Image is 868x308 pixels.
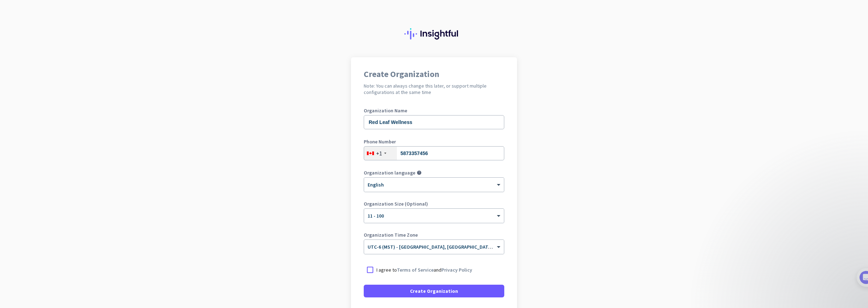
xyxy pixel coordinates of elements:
[364,115,504,129] input: What is the name of your organization?
[417,170,422,175] i: help
[364,70,504,78] h1: Create Organization
[364,170,415,175] label: Organization language
[723,203,864,290] iframe: Intercom notifications message
[410,288,458,295] span: Create Organization
[364,139,504,144] label: Phone Number
[364,201,504,206] label: Organization Size (Optional)
[364,83,504,95] h2: Note: You can always change this later, or support multiple configurations at the same time
[364,146,504,160] input: 506-234-5678
[364,232,504,237] label: Organization Time Zone
[441,267,472,273] a: Privacy Policy
[376,266,472,273] p: I agree to and
[397,267,434,273] a: Terms of Service
[364,285,504,297] button: Create Organization
[376,150,382,157] div: +1
[404,28,464,40] img: Insightful
[364,108,504,113] label: Organization Name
